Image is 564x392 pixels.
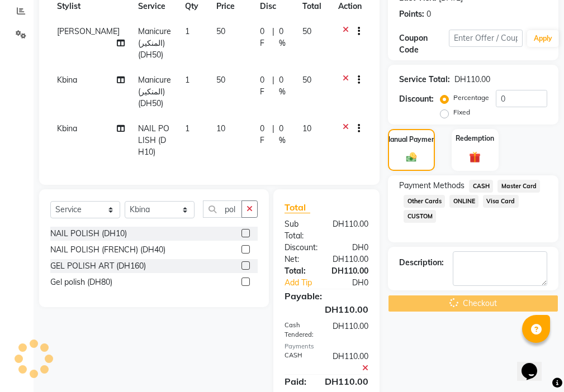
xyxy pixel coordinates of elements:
[50,260,146,272] div: GEL POLISH ART (DH160)
[326,242,377,254] div: DH0
[276,242,326,254] div: Discount:
[138,75,171,108] span: Manicure (المنكير) (DH50)
[57,26,120,36] span: [PERSON_NAME]
[399,74,450,85] div: Service Total:
[323,265,377,277] div: DH110.00
[453,107,470,117] label: Fixed
[272,123,274,146] span: |
[324,321,377,340] div: DH110.00
[469,180,493,193] span: CASH
[276,303,377,316] div: DH110.00
[260,123,268,146] span: 0 F
[185,123,189,133] span: 1
[316,375,377,388] div: DH110.00
[276,265,323,277] div: Total:
[302,75,311,85] span: 50
[285,342,368,351] div: Payments
[335,277,377,289] div: DH0
[404,210,436,223] span: CUSTOM
[426,8,431,20] div: 0
[483,195,519,208] span: Visa Card
[279,74,289,98] span: 0 %
[449,195,478,208] span: ONLINE
[385,135,438,145] label: Manual Payment
[276,321,324,340] div: Cash Tendered:
[324,254,377,265] div: DH110.00
[399,32,448,56] div: Coupon Code
[403,151,420,163] img: _cash.svg
[276,375,316,388] div: Paid:
[324,218,377,242] div: DH110.00
[454,74,490,85] div: DH110.00
[404,195,445,208] span: Other Cards
[399,8,424,20] div: Points:
[216,26,225,36] span: 50
[302,123,311,133] span: 10
[216,123,225,133] span: 10
[517,347,553,381] iframe: chat widget
[216,75,225,85] span: 50
[324,351,377,374] div: DH110.00
[279,26,289,49] span: 0 %
[260,74,268,98] span: 0 F
[466,150,484,164] img: _gift.svg
[279,123,289,146] span: 0 %
[57,123,77,133] span: Kbina
[276,289,377,303] div: Payable:
[276,254,324,265] div: Net:
[260,26,268,49] span: 0 F
[50,228,127,240] div: NAIL POLISH (DH10)
[272,26,274,49] span: |
[399,257,444,269] div: Description:
[185,26,189,36] span: 1
[456,133,494,144] label: Redemption
[285,202,310,213] span: Total
[276,218,324,242] div: Sub Total:
[399,93,434,105] div: Discount:
[449,30,523,47] input: Enter Offer / Coupon Code
[272,74,274,98] span: |
[276,277,335,289] a: Add Tip
[57,75,77,85] span: Kbina
[185,75,189,85] span: 1
[138,123,169,157] span: NAIL POLISH (DH10)
[138,26,171,60] span: Manicure (المنكير) (DH50)
[527,30,559,47] button: Apply
[50,244,165,256] div: NAIL POLISH (FRENCH) (DH40)
[399,180,465,192] span: Payment Methods
[497,180,540,193] span: Master Card
[302,26,311,36] span: 50
[276,351,324,374] div: CASH
[50,276,112,288] div: Gel polish (DH80)
[453,93,489,103] label: Percentage
[203,200,242,218] input: Search or Scan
